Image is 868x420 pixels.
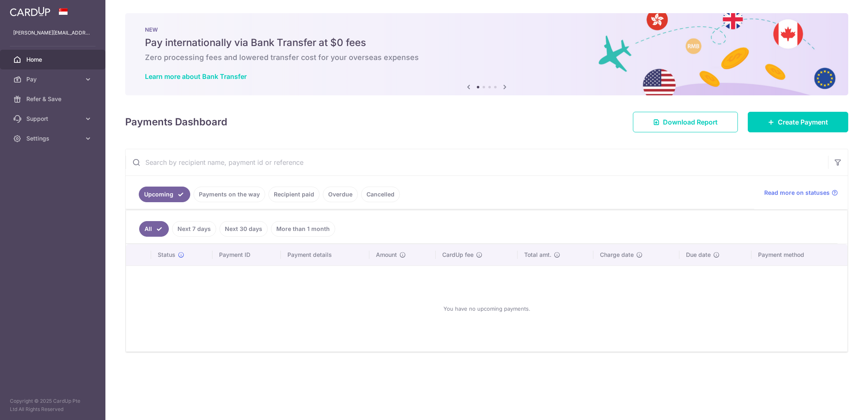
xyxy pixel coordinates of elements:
h5: Pay internationally via Bank Transfer at $0 fees [145,36,828,49]
input: Search by recipient name, payment id or reference [126,149,828,175]
span: CardUp fee [442,251,474,259]
p: [PERSON_NAME][EMAIL_ADDRESS][DOMAIN_NAME] [13,29,92,37]
th: Payment ID [212,244,281,265]
span: Download Report [663,117,718,127]
span: Refer & Save [26,95,81,103]
h4: Payments Dashboard [125,115,227,129]
span: Create Payment [778,117,828,127]
a: Read more on statuses [764,189,838,197]
span: Due date [686,251,711,259]
a: Download Report [633,112,738,132]
span: Support [26,115,81,123]
a: More than 1 month [271,221,335,237]
a: Overdue [323,187,358,202]
span: Total amt. [524,251,551,259]
span: Charge date [600,251,634,259]
span: Settings [26,134,81,143]
span: Status [158,251,175,259]
h6: Zero processing fees and lowered transfer cost for your overseas expenses [145,53,828,62]
a: All [139,221,169,237]
span: Read more on statuses [764,189,830,197]
a: Payments on the way [194,187,265,202]
a: Cancelled [361,187,400,202]
a: Next 7 days [172,221,216,237]
p: NEW [145,26,828,33]
div: You have no upcoming payments. [136,272,838,345]
a: Next 30 days [219,221,268,237]
span: Pay [26,75,81,83]
img: Bank transfer banner [125,13,848,95]
th: Payment details [281,244,369,265]
span: Home [26,55,81,64]
a: Upcoming [139,187,190,202]
span: Amount [376,251,397,259]
a: Learn more about Bank Transfer [145,72,247,81]
img: CardUp [10,7,50,16]
th: Payment method [751,244,847,265]
a: Recipient paid [268,187,320,202]
a: Create Payment [748,112,848,132]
